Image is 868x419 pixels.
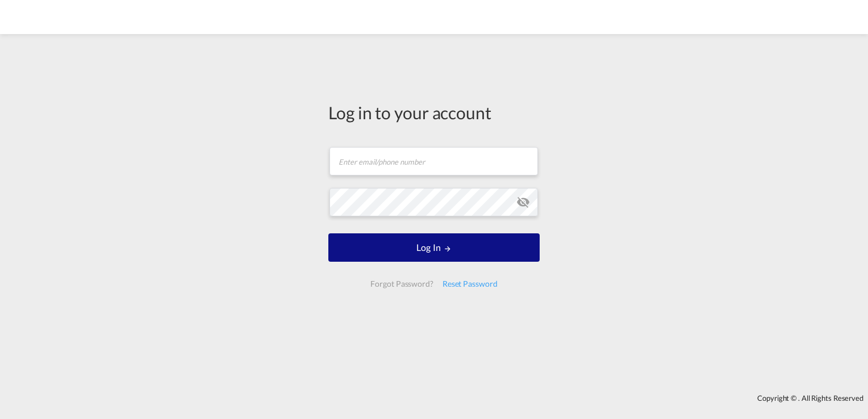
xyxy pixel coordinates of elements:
button: LOGIN [328,233,540,262]
md-icon: icon-eye-off [516,195,530,209]
div: Reset Password [438,274,502,294]
div: Log in to your account [328,100,540,124]
div: Forgot Password? [366,274,437,294]
input: Enter email/phone number [329,147,538,175]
